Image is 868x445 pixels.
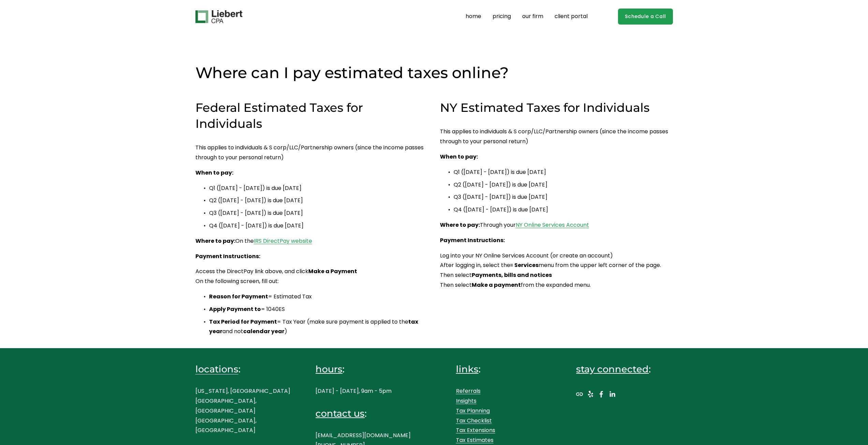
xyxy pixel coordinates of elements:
p: Access the DirectPay link above, and click On the following screen, fill out: [195,267,428,286]
p: This applies to individuals & S corp/LLC/Partnership owners (since the income passes through to y... [195,143,428,163]
h4: : [456,363,553,375]
a: Tax Planning [456,406,490,416]
a: Tax Extensions [456,426,495,435]
strong: When to pay: [195,169,233,177]
strong: Reason for Payment [209,293,268,300]
strong: Payments, bills and notices [472,271,552,279]
h4: : [576,363,673,375]
p: [US_STATE], [GEOGRAPHIC_DATA] [GEOGRAPHIC_DATA], [GEOGRAPHIC_DATA] [GEOGRAPHIC_DATA], [GEOGRAPHIC... [195,386,292,435]
p: Q3 ([DATE] - [DATE]) is due [DATE] [454,192,673,202]
p: On the [195,236,428,246]
h4: : [315,407,412,420]
a: IRS DirectPay website [254,237,312,245]
p: [DATE] - [DATE], 9am - 5pm [315,386,412,396]
strong: Make a Payment [308,267,357,275]
a: LinkedIn [609,391,616,398]
h3: Federal Estimated Taxes for Individuals [195,100,428,132]
a: NY Online Services Account [516,221,589,229]
a: Yelp [587,391,594,398]
strong: When to pay: [440,153,478,161]
p: Log into your NY Online Services Account (or create an account) After logging in, select the menu... [440,251,673,290]
p: = 1040ES [209,305,428,314]
strong: Payment Instructions: [440,236,505,244]
strong: Where to pay: [440,221,480,229]
p: Q1 ([DATE] - [DATE]) is due [DATE] [209,183,428,193]
a: URL [576,391,583,398]
strong: Apply Payment to [209,305,261,313]
p: Q4 ([DATE] - [DATE]) is due [DATE] [209,221,428,231]
a: Tax Checklist [456,416,492,426]
img: Liebert CPA [195,10,242,23]
a: Facebook [598,391,605,398]
a: locations [195,363,238,375]
p: = Tax Year (make sure payment is applied to the and not ) [209,317,428,337]
p: Q2 ([DATE] - [DATE]) is due [DATE] [454,180,673,190]
a: client portal [555,11,588,22]
strong: Payment Instructions: [195,252,260,260]
p: This applies to individuals & S corp/LLC/Partnership owners (since the income passes through to y... [440,127,673,147]
a: home [466,11,481,22]
span: contact us [315,408,365,419]
h2: Where can I pay estimated taxes online? [195,63,673,83]
a: pricing [492,11,511,22]
strong: ≡ Services [510,261,539,269]
p: Through your [440,220,673,230]
span: links [456,364,479,375]
a: Schedule a Call [618,9,673,25]
p: Q1 ([DATE] - [DATE]) is due [DATE] [454,167,673,177]
span: hours [315,364,342,375]
strong: Make a payment [472,281,521,289]
h3: NY Estimated Taxes for Individuals [440,100,673,116]
strong: Where to pay: [195,237,235,245]
a: our firm [522,11,543,22]
h4: : [195,363,292,375]
h4: : [315,363,412,375]
span: stay connected [576,364,649,375]
a: Referrals [456,386,481,396]
p: Q4 ([DATE] - [DATE]) is due [DATE] [454,205,673,215]
strong: Tax Period for Payment [209,318,277,326]
a: Insights [456,396,476,406]
p: Q3 ([DATE] - [DATE]) is due [DATE] [209,208,428,218]
p: = Estimated Tax [209,292,428,302]
strong: calendar year [243,327,284,335]
p: Q2 ([DATE] - [DATE]) is due [DATE] [209,196,428,206]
